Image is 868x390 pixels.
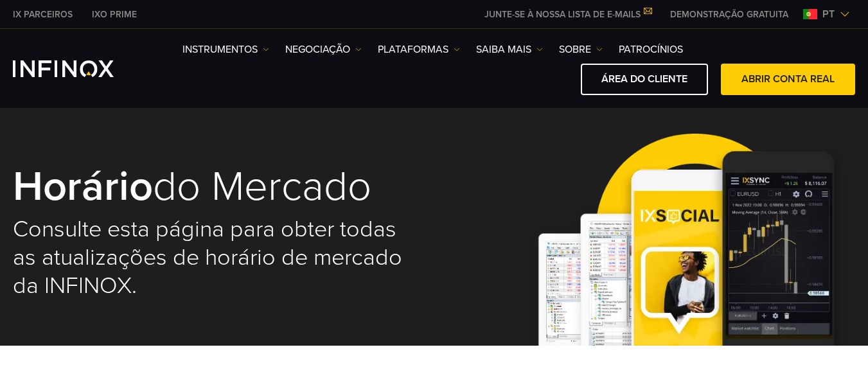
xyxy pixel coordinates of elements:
[660,8,798,21] a: INFINOX MENU
[581,64,708,95] a: ÁREA DO CLIENTE
[475,9,660,20] a: JUNTE-SE À NOSSA LISTA DE E-MAILS
[13,165,417,209] h1: do mercado
[476,42,543,57] a: Saiba mais
[721,64,855,95] a: ABRIR CONTA REAL
[285,42,362,57] a: NEGOCIAÇÃO
[559,42,603,57] a: SOBRE
[13,60,144,77] a: INFINOX Logo
[817,6,840,22] span: pt
[619,42,683,57] a: Patrocínios
[13,215,417,300] h2: Consulte esta página para obter todas as atualizações de horário de mercado da INFINOX.
[82,8,146,21] a: INFINOX
[378,42,460,57] a: PLATAFORMAS
[3,8,82,21] a: INFINOX
[182,42,269,57] a: Instrumentos
[13,161,153,212] strong: Horário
